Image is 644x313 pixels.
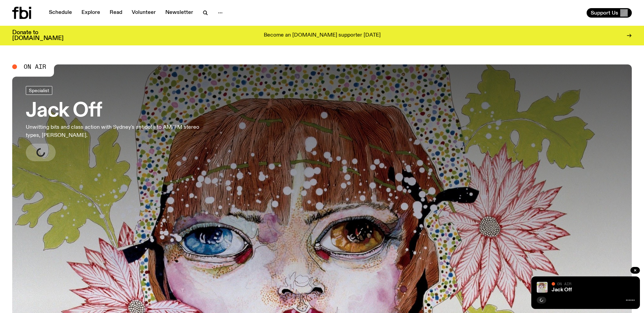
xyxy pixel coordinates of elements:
a: Newsletter [161,8,197,18]
a: Schedule [45,8,76,18]
a: Explore [77,8,104,18]
span: On Air [557,281,571,286]
span: On Air [24,64,46,70]
a: Jack OffUnwitting bits and class action with Sydney's antidote to AM/FM stereo types, [PERSON_NAME]. [26,86,200,161]
h3: Donate to [DOMAIN_NAME] [12,30,63,41]
p: Unwitting bits and class action with Sydney's antidote to AM/FM stereo types, [PERSON_NAME]. [26,123,200,140]
a: Specialist [26,86,52,95]
a: Jack Off [552,287,572,293]
a: Volunteer [128,8,160,18]
a: Read [106,8,126,18]
button: Support Us [587,8,632,18]
span: Specialist [29,88,49,93]
p: Become an [DOMAIN_NAME] supporter [DATE] [264,33,381,39]
img: a dotty lady cuddling her cat amongst flowers [537,282,548,293]
h3: Jack Off [26,102,200,121]
span: Support Us [591,10,618,16]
